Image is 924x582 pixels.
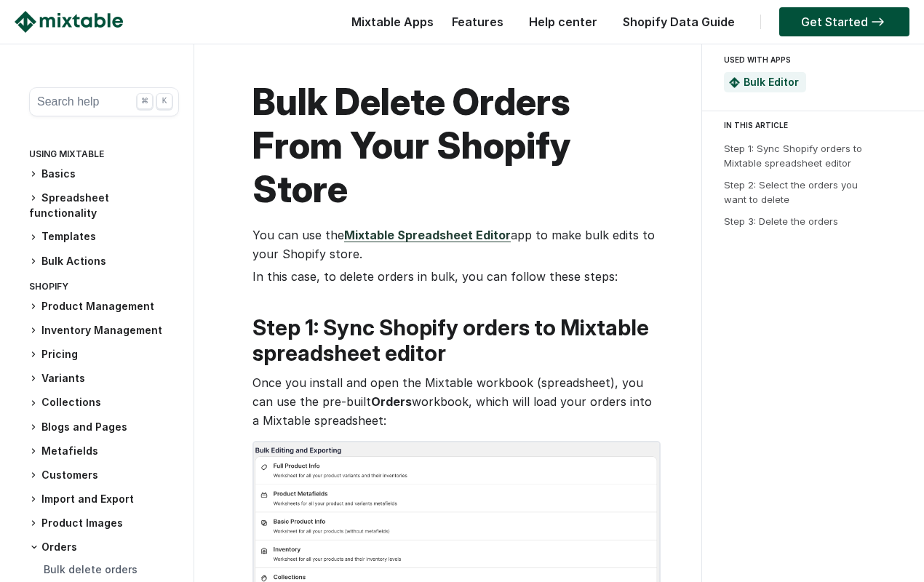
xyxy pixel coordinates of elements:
h3: Collections [29,395,179,410]
a: Step 3: Delete the orders [724,215,838,227]
a: Shopify Data Guide [616,15,742,29]
strong: Orders [371,394,412,409]
a: Step 2: Select the orders you want to delete [724,179,858,205]
div: USED WITH APPS [724,51,897,68]
h3: Orders [29,540,179,554]
h1: Bulk Delete Orders From Your Shopify Store [252,80,658,211]
button: Search help ⌘ K [29,87,179,116]
div: Shopify [29,278,179,299]
h3: Spreadsheet functionality [29,191,179,220]
img: arrow-right.svg [868,17,888,26]
h3: Import and Export [29,492,179,507]
a: Help center [522,15,605,29]
p: Once you install and open the Mixtable workbook (spreadsheet), you can use the pre-built workbook... [252,373,658,430]
a: Bulk Editor [744,76,799,88]
h3: Bulk Actions [29,254,179,269]
h2: Step 1: Sync Shopify orders to Mixtable spreadsheet editor [252,315,658,366]
h3: Variants [29,371,179,386]
p: In this case, to delete orders in bulk, you can follow these steps: [252,267,658,286]
a: Get Started [779,7,909,36]
a: Mixtable Spreadsheet Editor [344,228,511,242]
a: Features [445,15,511,29]
div: IN THIS ARTICLE [724,119,912,132]
h3: Blogs and Pages [29,420,179,435]
div: ⌘ [137,93,153,109]
h3: Metafields [29,444,179,459]
img: Mixtable Spreadsheet Bulk Editor App [729,77,740,88]
a: Step 1: Sync Shopify orders to Mixtable spreadsheet editor [724,143,862,169]
div: K [156,93,172,109]
h3: Product Images [29,516,179,531]
h3: Inventory Management [29,323,179,338]
h3: Templates [29,229,179,244]
h3: Basics [29,167,179,182]
a: Bulk delete orders [44,563,138,575]
p: You can use the app to make bulk edits to your Shopify store. [252,226,658,263]
div: Using Mixtable [29,145,179,167]
h3: Pricing [29,347,179,362]
h3: Customers [29,468,179,483]
div: Mixtable Apps [344,11,434,40]
img: Mixtable logo [15,11,123,33]
h3: Product Management [29,299,179,314]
